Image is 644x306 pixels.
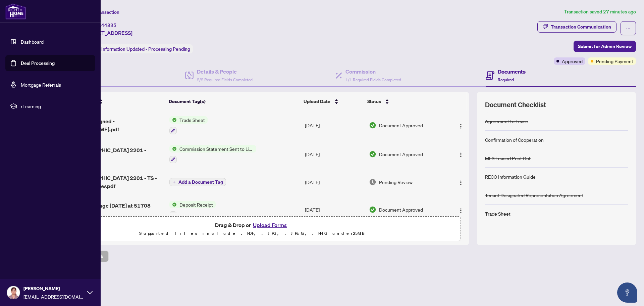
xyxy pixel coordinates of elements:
div: Transaction Communication [551,21,611,32]
td: [DATE] [302,195,366,224]
span: Document Approved [379,122,423,129]
th: (8) File Name [63,92,166,111]
img: Logo [458,152,464,158]
img: Logo [458,180,464,185]
a: Dashboard [21,39,44,45]
span: Status [367,98,381,105]
span: Drag & Drop or [215,221,289,229]
img: Logo [458,208,464,213]
span: Document Approved [379,206,423,213]
span: Required [498,77,514,82]
img: logo [5,3,26,19]
span: Pending Review [379,178,413,186]
h4: Commission [345,68,401,76]
td: [DATE] [302,111,366,140]
img: Status Icon [169,116,177,124]
td: [DATE] [302,140,366,169]
h4: Documents [498,68,526,76]
span: 66 [GEOGRAPHIC_DATA] 2201 - CS.pdf [66,146,164,162]
span: 66 [GEOGRAPHIC_DATA] 2201 - TS - Agent to Review.pdf [66,174,164,190]
span: Submit for Admin Review [578,41,632,52]
th: Upload Date [301,92,365,111]
button: Open asap [617,282,637,303]
img: Status Icon [169,145,177,152]
span: Upload Date [304,98,330,105]
button: Add a Document Tag [169,178,226,186]
button: Upload Forms [251,221,289,229]
span: rLearning [21,102,91,110]
span: Drag & Drop orUpload FormsSupported files include .PDF, .JPG, .JPEG, .PNG under25MB [43,217,461,242]
span: [EMAIL_ADDRESS][DOMAIN_NAME] [23,293,84,300]
img: Document Status [369,206,376,213]
button: Status IconCommission Statement Sent to Listing Brokerage [169,145,256,163]
span: 2/2 Required Fields Completed [197,77,253,82]
span: trade sheet signed - [PERSON_NAME].pdf [66,117,164,133]
div: Trade Sheet [485,210,511,217]
span: View Transaction [84,9,119,15]
h4: Details & People [197,68,253,76]
div: RECO Information Guide [485,173,536,180]
img: Document Status [369,178,376,186]
span: Add a Document Tag [178,180,223,184]
p: Supported files include .PDF, .JPG, .JPEG, .PNG under 25 MB [47,229,457,237]
span: [PERSON_NAME] [23,285,84,292]
img: Document Status [369,122,376,129]
span: Document Checklist [485,100,546,110]
span: 1/1 Required Fields Completed [345,77,401,82]
button: Status IconDeposit Receipt [169,201,216,219]
button: Status IconTrade Sheet [169,116,208,134]
td: [DATE] [302,169,366,195]
article: Transaction saved 27 minutes ago [564,8,636,16]
span: Pending Payment [596,57,633,65]
th: Document Tag(s) [166,92,301,111]
div: Tenant Designated Representation Agreement [485,191,583,199]
button: Logo [455,149,466,160]
span: WhatsApp Image [DATE] at 51708 PM.jpeg [66,202,164,218]
button: Add a Document Tag [169,178,226,186]
img: Profile Icon [7,286,20,299]
button: Logo [455,177,466,187]
span: Approved [562,57,583,65]
img: Logo [458,124,464,129]
span: Document Approved [379,150,423,158]
img: Document Status [369,150,376,158]
span: Commission Statement Sent to Listing Brokerage [177,145,256,152]
img: Status Icon [169,201,177,208]
div: Confirmation of Cooperation [485,136,544,143]
div: Agreement to Lease [485,118,528,125]
div: Status: [83,44,193,53]
span: Deposit Receipt [177,201,216,208]
span: Trade Sheet [177,116,208,124]
span: ellipsis [626,26,631,31]
span: Information Updated - Processing Pending [101,46,190,52]
button: Submit for Admin Review [574,41,636,52]
button: Logo [455,204,466,215]
a: Mortgage Referrals [21,82,61,88]
span: plus [172,180,176,184]
th: Status [365,92,444,111]
span: [STREET_ADDRESS] [83,29,132,37]
button: Logo [455,120,466,131]
a: Deal Processing [21,60,55,66]
div: MLS Leased Print Out [485,155,531,162]
button: Transaction Communication [537,21,616,33]
span: 44835 [101,22,116,28]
